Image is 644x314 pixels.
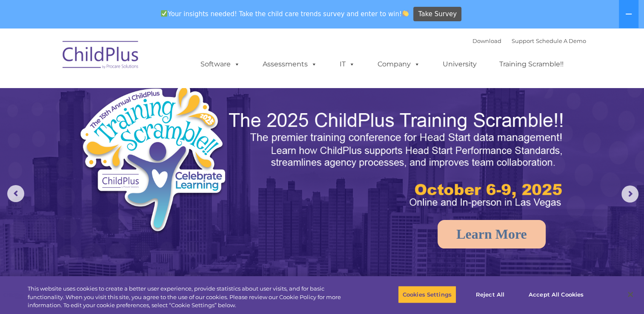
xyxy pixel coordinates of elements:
[254,56,326,73] a: Assessments
[118,91,155,97] span: Phone number
[464,285,517,303] button: Reject All
[524,285,588,303] button: Accept All Cookies
[472,37,501,44] a: Download
[512,37,534,44] a: Support
[402,10,409,17] img: 👏
[161,10,167,17] img: ✅
[192,56,249,73] a: Software
[413,7,461,22] a: Take Survey
[28,285,354,310] div: This website uses cookies to create a better user experience, provide statistics about user visit...
[536,37,586,44] a: Schedule A Demo
[369,56,429,73] a: Company
[491,56,572,73] a: Training Scramble!!
[118,56,144,63] span: Last name
[438,220,546,248] a: Learn More
[418,7,457,22] span: Take Survey
[157,6,412,22] span: Your insights needed! Take the child care trends survey and enter to win!
[331,56,364,73] a: IT
[472,37,586,44] font: |
[434,56,485,73] a: University
[58,35,143,77] img: ChildPlus by Procare Solutions
[398,285,456,303] button: Cookies Settings
[621,285,640,304] button: Close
